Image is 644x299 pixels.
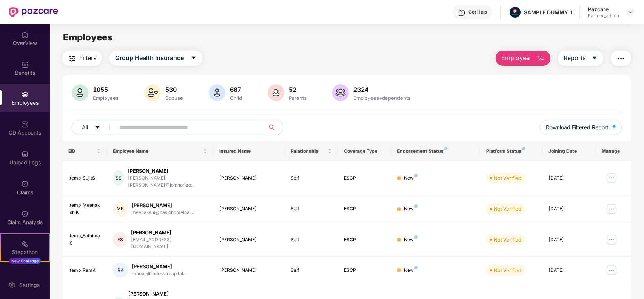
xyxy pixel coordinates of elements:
img: svg+xml;base64,PHN2ZyB4bWxucz0iaHR0cDovL3d3dy53My5vcmcvMjAwMC9zdmciIHhtbG5zOnhsaW5rPSJodHRwOi8vd3... [536,54,545,63]
div: temp_SujitS [70,175,101,182]
img: svg+xml;base64,PHN2ZyBpZD0iQ0RfQWNjb3VudHMiIGRhdGEtbmFtZT0iQ0QgQWNjb3VudHMiIHhtbG5zPSJodHRwOi8vd3... [21,121,29,128]
img: svg+xml;base64,PHN2ZyBpZD0iRW5kb3JzZW1lbnRzIiB4bWxucz0iaHR0cDovL3d3dy53My5vcmcvMjAwMC9zdmciIHdpZH... [21,270,29,277]
button: search [265,120,283,135]
img: svg+xml;base64,PHN2ZyB4bWxucz0iaHR0cDovL3d3dy53My5vcmcvMjAwMC9zdmciIHhtbG5zOnhsaW5rPSJodHRwOi8vd3... [268,84,284,101]
th: Coverage Type [338,141,391,161]
img: svg+xml;base64,PHN2ZyB4bWxucz0iaHR0cDovL3d3dy53My5vcmcvMjAwMC9zdmciIHdpZHRoPSI4IiBoZWlnaHQ9IjgiIH... [414,266,418,269]
span: caret-down [95,125,100,131]
div: New [404,236,418,243]
div: temp_RamK [70,267,101,274]
div: temp_MeenakshiK [70,202,101,216]
div: [DATE] [548,267,590,274]
span: Reports [564,53,585,63]
span: Employee [501,53,530,63]
div: Not Verified [494,236,521,243]
span: Group Health Insurance [115,53,184,63]
img: svg+xml;base64,PHN2ZyBpZD0iQ2xhaW0iIHhtbG5zPSJodHRwOi8vd3d3LnczLm9yZy8yMDAwL3N2ZyIgd2lkdGg9IjIwIi... [21,210,29,218]
div: New [404,175,418,182]
div: 2324 [352,86,412,93]
div: [PERSON_NAME] [219,267,278,274]
div: New [404,267,418,274]
div: 530 [164,86,185,93]
div: Employees [91,95,120,101]
div: temp_FathimaS [70,232,101,247]
div: meenakshi@basichomeloa... [132,209,193,216]
div: FS [113,232,128,247]
img: svg+xml;base64,PHN2ZyB4bWxucz0iaHR0cDovL3d3dy53My5vcmcvMjAwMC9zdmciIHdpZHRoPSI4IiBoZWlnaHQ9IjgiIH... [522,147,525,150]
button: Group Health Insurancecaret-down [109,51,202,66]
img: svg+xml;base64,PHN2ZyB4bWxucz0iaHR0cDovL3d3dy53My5vcmcvMjAwMC9zdmciIHhtbG5zOnhsaW5rPSJodHRwOi8vd3... [209,84,225,101]
div: [DATE] [548,205,590,212]
div: Not Verified [494,266,521,274]
div: Self [291,175,332,182]
span: Employee Name [113,148,202,154]
div: ESCP [344,236,385,243]
span: Employees [63,32,112,43]
img: svg+xml;base64,PHN2ZyB4bWxucz0iaHR0cDovL3d3dy53My5vcmcvMjAwMC9zdmciIHhtbG5zOnhsaW5rPSJodHRwOi8vd3... [144,84,161,101]
th: Manage [596,141,631,161]
img: New Pazcare Logo [9,7,58,17]
img: manageButton [605,234,618,246]
div: ESCP [344,205,385,212]
img: svg+xml;base64,PHN2ZyB4bWxucz0iaHR0cDovL3d3dy53My5vcmcvMjAwMC9zdmciIHhtbG5zOnhsaW5rPSJodHRwOi8vd3... [72,84,88,101]
th: Insured Name [213,141,284,161]
div: Self [291,205,332,212]
div: [PERSON_NAME] [132,202,193,209]
div: MK [113,201,128,217]
div: ESCP [344,175,385,182]
div: Partner_admin [588,13,619,19]
div: [PERSON_NAME] [128,167,207,175]
div: Not Verified [494,205,521,212]
img: svg+xml;base64,PHN2ZyBpZD0iRHJvcGRvd24tMzJ4MzIiIHhtbG5zPSJodHRwOi8vd3d3LnczLm9yZy8yMDAwL3N2ZyIgd2... [627,9,633,15]
button: Reportscaret-down [558,51,603,66]
img: svg+xml;base64,PHN2ZyB4bWxucz0iaHR0cDovL3d3dy53My5vcmcvMjAwMC9zdmciIHdpZHRoPSI4IiBoZWlnaHQ9IjgiIH... [414,235,418,239]
div: New Challenge [9,258,41,264]
img: svg+xml;base64,PHN2ZyB4bWxucz0iaHR0cDovL3d3dy53My5vcmcvMjAwMC9zdmciIHdpZHRoPSI4IiBoZWlnaHQ9IjgiIH... [414,174,418,177]
div: Pazcare [588,6,619,13]
div: [PERSON_NAME] [132,263,186,270]
span: EID [68,148,95,154]
span: caret-down [592,55,598,62]
div: [DATE] [548,175,590,182]
div: 687 [228,86,243,93]
img: svg+xml;base64,PHN2ZyB4bWxucz0iaHR0cDovL3d3dy53My5vcmcvMjAwMC9zdmciIHdpZHRoPSI4IiBoZWlnaHQ9IjgiIH... [444,147,447,150]
div: SAMPLE DUMMY 1 [524,9,572,16]
div: [PERSON_NAME] [219,205,278,212]
img: svg+xml;base64,PHN2ZyB4bWxucz0iaHR0cDovL3d3dy53My5vcmcvMjAwMC9zdmciIHdpZHRoPSIyNCIgaGVpZ2h0PSIyNC... [616,54,626,63]
div: Stepathon [1,248,49,256]
span: Relationship [291,148,326,154]
img: svg+xml;base64,PHN2ZyBpZD0iQ2xhaW0iIHhtbG5zPSJodHRwOi8vd3d3LnczLm9yZy8yMDAwL3N2ZyIgd2lkdGg9IjIwIi... [21,180,29,188]
img: svg+xml;base64,PHN2ZyB4bWxucz0iaHR0cDovL3d3dy53My5vcmcvMjAwMC9zdmciIHdpZHRoPSIyMSIgaGVpZ2h0PSIyMC... [21,240,29,248]
div: 52 [287,86,308,93]
img: svg+xml;base64,PHN2ZyBpZD0iU2V0dGluZy0yMHgyMCIgeG1sbnM9Imh0dHA6Ly93d3cudzMub3JnLzIwMDAvc3ZnIiB3aW... [8,281,15,289]
img: manageButton [605,203,618,215]
th: Joining Date [542,141,596,161]
img: svg+xml;base64,PHN2ZyBpZD0iQmVuZWZpdHMiIHhtbG5zPSJodHRwOi8vd3d3LnczLm9yZy8yMDAwL3N2ZyIgd2lkdGg9Ij... [21,61,29,68]
div: New [404,205,418,212]
div: 1055 [91,86,120,93]
div: Platform Status [486,148,536,154]
button: Allcaret-down [72,120,118,135]
div: Spouse [164,95,185,101]
div: Endorsement Status [397,148,474,154]
div: Settings [17,281,42,289]
div: Self [291,267,332,274]
img: svg+xml;base64,PHN2ZyB4bWxucz0iaHR0cDovL3d3dy53My5vcmcvMjAwMC9zdmciIHdpZHRoPSIyNCIgaGVpZ2h0PSIyNC... [68,54,77,63]
div: RK [113,263,128,278]
span: Download Filtered Report [546,123,609,132]
div: [PERSON_NAME] [131,229,207,236]
div: [PERSON_NAME].[PERSON_NAME]@joinhorizo... [128,175,207,189]
div: [PERSON_NAME] [219,236,278,243]
div: Child [228,95,243,101]
div: Parents [287,95,308,101]
img: svg+xml;base64,PHN2ZyB4bWxucz0iaHR0cDovL3d3dy53My5vcmcvMjAwMC9zdmciIHhtbG5zOnhsaW5rPSJodHRwOi8vd3... [332,84,349,101]
div: Self [291,236,332,243]
div: rkhope@indostarcapital... [132,270,186,277]
div: Get Help [468,9,487,15]
button: Filters [62,51,102,66]
div: [DATE] [548,236,590,243]
img: svg+xml;base64,PHN2ZyB4bWxucz0iaHR0cDovL3d3dy53My5vcmcvMjAwMC9zdmciIHdpZHRoPSI4IiBoZWlnaHQ9IjgiIH... [414,204,418,208]
img: manageButton [605,264,618,276]
span: caret-down [191,55,197,62]
div: ESCP [344,267,385,274]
